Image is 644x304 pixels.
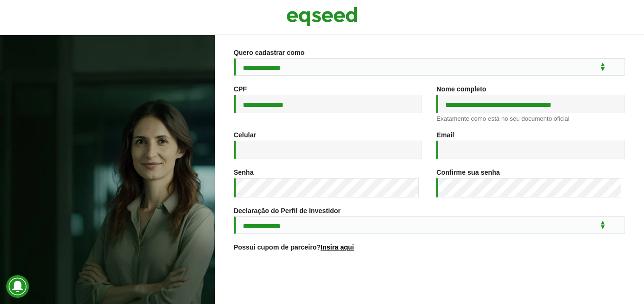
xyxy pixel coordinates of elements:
[234,207,341,214] label: Declaração do Perfil de Investidor
[234,132,256,138] label: Celular
[234,169,254,176] label: Senha
[234,86,247,92] label: CPF
[436,132,454,138] label: Email
[234,49,304,56] label: Quero cadastrar como
[357,262,501,299] iframe: reCAPTCHA
[436,116,625,122] div: Exatamente como está no seu documento oficial
[321,244,354,250] a: Insira aqui
[436,169,500,176] label: Confirme sua senha
[436,86,486,92] label: Nome completo
[286,5,358,28] img: EqSeed Logo
[234,244,354,250] label: Possui cupom de parceiro?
